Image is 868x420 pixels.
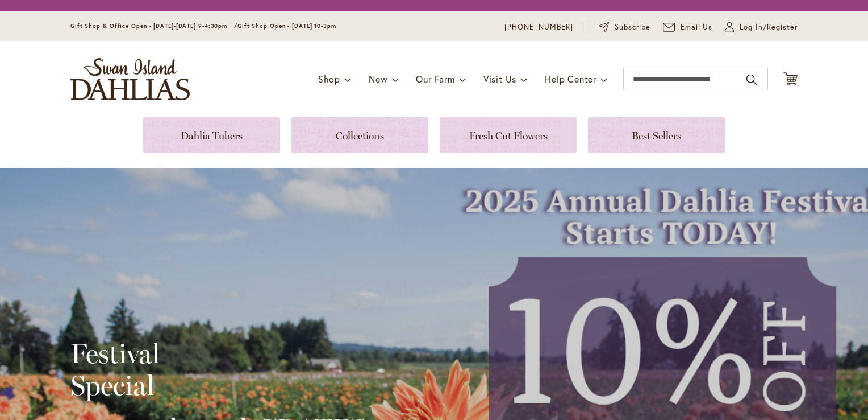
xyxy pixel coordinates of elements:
[70,22,237,30] span: Gift Shop & Office Open - [DATE]-[DATE] 9-4:30pm /
[369,73,387,85] span: New
[545,73,596,85] span: Help Center
[504,22,573,33] a: [PHONE_NUMBER]
[725,22,798,33] a: Log In/Register
[70,337,365,401] h2: Festival Special
[70,58,190,100] a: store logo
[740,22,798,33] span: Log In/Register
[318,73,340,85] span: Shop
[599,22,650,33] a: Subscribe
[416,73,454,85] span: Our Farm
[615,22,650,33] span: Subscribe
[681,22,713,33] span: Email Us
[237,22,336,30] span: Gift Shop Open - [DATE] 10-3pm
[483,73,516,85] span: Visit Us
[663,22,713,33] a: Email Us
